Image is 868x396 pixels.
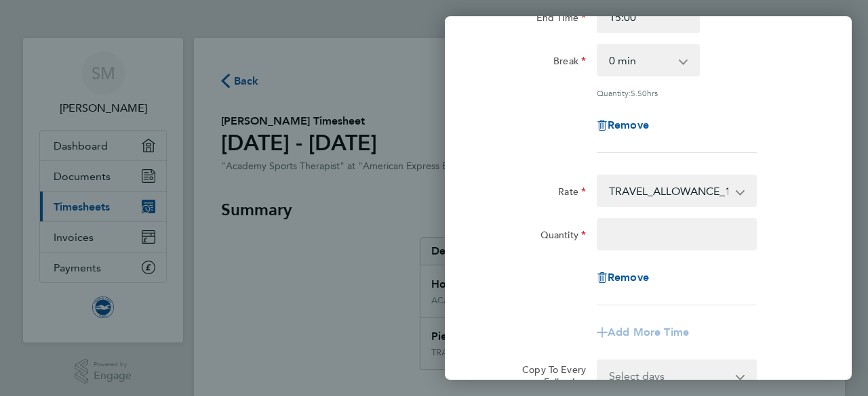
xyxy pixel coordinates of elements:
[597,87,757,98] div: Quantity: hrs
[536,12,586,28] label: End Time
[608,118,649,131] span: Remove
[540,229,586,245] label: Quantity
[597,272,649,283] button: Remove
[553,55,586,71] label: Break
[608,271,649,284] span: Remove
[597,1,700,33] input: E.g. 18:00
[631,87,647,98] span: 5.50
[558,185,586,202] label: Rate
[597,120,649,131] button: Remove
[511,364,586,388] label: Copy To Every Following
